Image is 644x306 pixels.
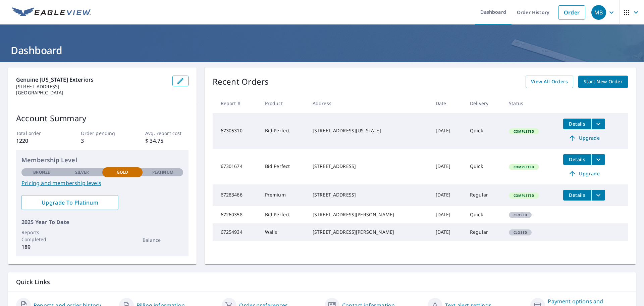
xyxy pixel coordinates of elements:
th: Status [503,93,558,113]
h1: Dashboard [8,43,636,57]
p: 3 [81,137,124,145]
a: Upgrade To Platinum [21,195,118,210]
p: Gold [117,169,128,175]
div: [STREET_ADDRESS][PERSON_NAME] [313,229,425,235]
p: Recent Orders [213,76,269,88]
p: Membership Level [21,156,183,165]
p: Quick Links [16,278,628,286]
p: Platinum [152,169,173,175]
p: Reports Completed [21,229,62,243]
td: 67254934 [213,223,260,241]
th: Report # [213,93,260,113]
div: [STREET_ADDRESS][US_STATE] [313,127,425,134]
a: Upgrade [563,168,605,179]
td: 67305310 [213,113,260,149]
td: [DATE] [430,113,465,149]
p: Genuine [US_STATE] Exteriors [16,76,167,84]
p: Account Summary [16,112,189,124]
th: Delivery [465,93,503,113]
td: [DATE] [430,149,465,184]
td: 67283466 [213,184,260,206]
button: filesDropdownBtn-67301674 [591,154,605,165]
span: Completed [509,165,538,169]
button: filesDropdownBtn-67283466 [591,190,605,201]
td: Quick [465,206,503,223]
td: 67301674 [213,149,260,184]
p: [STREET_ADDRESS] [16,84,167,90]
button: detailsBtn-67301674 [563,154,591,165]
div: [STREET_ADDRESS] [313,163,425,170]
td: Premium [260,184,307,206]
span: Details [567,192,587,198]
th: Date [430,93,465,113]
td: Bid Perfect [260,206,307,223]
span: Completed [509,193,538,198]
button: filesDropdownBtn-67305310 [591,119,605,129]
p: 189 [21,243,62,251]
p: Total order [16,130,59,137]
p: Avg. report cost [145,130,188,137]
td: Regular [465,184,503,206]
p: $ 34.75 [145,137,188,145]
a: View All Orders [526,76,573,88]
th: Address [307,93,430,113]
p: Bronze [33,169,50,175]
div: MB [591,5,606,20]
span: Closed [509,230,531,235]
span: Start New Order [584,78,623,86]
td: Bid Perfect [260,149,307,184]
a: Upgrade [563,133,605,143]
td: 67260358 [213,206,260,223]
td: Quick [465,149,503,184]
a: Order [558,5,585,19]
td: [DATE] [430,206,465,223]
span: View All Orders [531,78,568,86]
p: Silver [75,169,89,175]
span: Closed [509,213,531,217]
a: Start New Order [578,76,628,88]
span: Details [567,156,587,163]
p: Balance [143,236,183,244]
div: [STREET_ADDRESS] [313,191,425,198]
a: Pricing and membership levels [21,179,183,187]
td: [DATE] [430,184,465,206]
span: Completed [509,129,538,134]
p: [GEOGRAPHIC_DATA] [16,90,167,96]
td: [DATE] [430,223,465,241]
td: Bid Perfect [260,113,307,149]
th: Product [260,93,307,113]
p: 1220 [16,137,59,145]
td: Quick [465,113,503,149]
td: Walls [260,223,307,241]
span: Upgrade [567,134,601,142]
td: Regular [465,223,503,241]
span: Upgrade To Platinum [27,199,113,206]
img: EV Logo [12,7,91,17]
p: 2025 Year To Date [21,218,183,226]
span: Details [567,121,587,127]
p: Order pending [81,130,124,137]
div: [STREET_ADDRESS][PERSON_NAME] [313,211,425,218]
span: Upgrade [567,170,601,178]
button: detailsBtn-67305310 [563,119,591,129]
button: detailsBtn-67283466 [563,190,591,201]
